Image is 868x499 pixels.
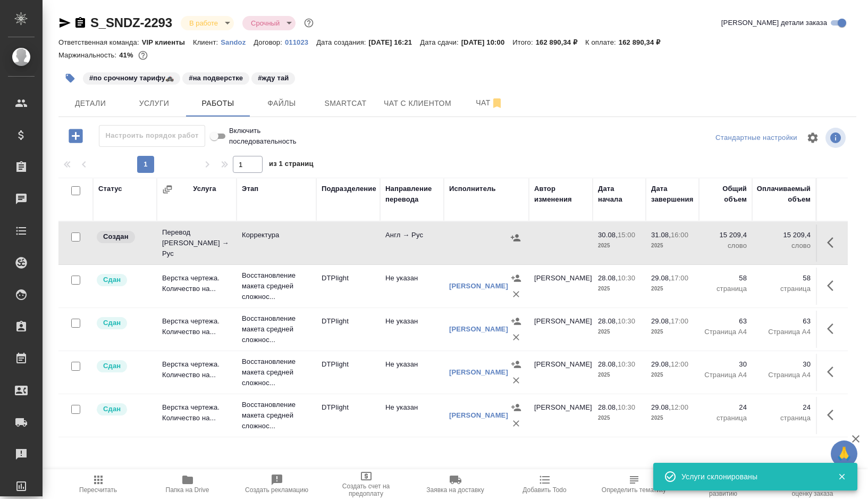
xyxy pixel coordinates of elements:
[96,359,151,373] div: Менеджер проверил работу исполнителя, передает ее на следующий этап
[651,274,671,282] p: 29.08,
[598,360,618,368] p: 28.08,
[242,16,296,30] div: В работе
[618,317,635,325] p: 10:30
[598,403,618,411] p: 28.08,
[157,311,237,348] td: Верстка чертежа. Количество на...
[74,16,87,29] button: Скопировать ссылку
[54,469,143,499] button: Пересчитать
[285,37,316,46] a: 011023
[58,51,119,59] p: Маржинальность:
[229,126,312,147] span: Включить последовательность
[157,397,237,434] td: Верстка чертежа. Количество на...
[534,184,587,205] div: Автор изменения
[598,274,618,282] p: 28.08,
[704,184,747,205] div: Общий объем
[821,402,846,428] button: Здесь прячутся важные кнопки
[157,222,237,264] td: Перевод [PERSON_NAME] → Рус
[320,97,371,110] span: Smartcat
[79,486,117,494] span: Пересчитать
[681,471,822,482] div: Услуги склонированы
[316,38,368,46] p: Дата создания:
[821,230,846,255] button: Здесь прячутся важные кнопки
[704,359,747,370] p: 30
[704,284,747,294] p: страница
[619,38,668,46] p: 162 890,34 ₽
[757,316,811,327] p: 63
[380,397,444,434] td: Не указан
[618,403,635,411] p: 10:30
[90,15,172,30] a: S_SNDZ-2293
[98,184,122,194] div: Статус
[757,327,811,337] p: Страница А4
[835,443,853,465] span: 🙏
[58,38,142,46] p: Ответственная команда:
[598,317,618,325] p: 28.08,
[671,403,688,411] p: 12:00
[704,327,747,337] p: Страница А4
[61,125,90,147] button: Добавить работу
[316,354,380,391] td: DTPlight
[143,469,232,499] button: Папка на Drive
[598,327,641,337] p: 2025
[821,359,846,385] button: Здесь прячутся важные кнопки
[651,327,694,337] p: 2025
[58,66,82,90] button: Добавить тэг
[242,270,311,302] p: Восстановление макета средней сложнос...
[704,413,747,423] p: страница
[704,370,747,380] p: Страница А4
[757,240,811,251] p: слово
[96,316,151,330] div: Менеджер проверил работу исполнителя, передает ее на следующий этап
[302,16,316,30] button: Доп статусы указывают на важность/срочность заказа
[508,356,524,372] button: Назначить
[529,397,593,434] td: [PERSON_NAME]
[598,413,641,423] p: 2025
[186,19,221,28] button: В работе
[618,274,635,282] p: 10:30
[420,38,461,46] p: Дата сдачи:
[328,483,404,497] span: Создать счет на предоплату
[821,316,846,342] button: Здесь прячутся важные кнопки
[248,19,283,28] button: Срочный
[449,184,496,194] div: Исполнитель
[89,73,174,84] p: #по срочному тарифу🚓
[508,230,524,246] button: Назначить
[103,361,121,371] p: Сдан
[119,51,136,59] p: 41%
[242,313,311,345] p: Восстановление макета средней сложнос...
[651,360,671,368] p: 29.08,
[322,184,376,194] div: Подразделение
[757,359,811,370] p: 30
[671,317,688,325] p: 17:00
[258,73,289,84] p: #жду тай
[193,38,221,46] p: Клиент:
[232,469,322,499] button: Создать рекламацию
[651,370,694,380] p: 2025
[757,230,811,240] p: 15 209,4
[242,400,311,431] p: Восстановление макета средней сложнос...
[508,415,524,431] button: Удалить
[285,38,316,46] p: 011023
[380,268,444,305] td: Не указан
[449,325,508,333] a: [PERSON_NAME]
[585,38,619,46] p: К оплате:
[671,231,688,239] p: 16:00
[536,38,585,46] p: 162 890,34 ₽
[704,316,747,327] p: 63
[704,402,747,413] p: 24
[96,273,151,287] div: Менеджер проверил работу исполнителя, передает ее на следующий этап
[411,469,500,499] button: Заявка на доставку
[103,318,121,328] p: Сдан
[618,231,635,239] p: 15:00
[96,230,151,244] div: Заказ еще не согласован с клиентом, искать исполнителей рано
[651,231,671,239] p: 31.08,
[721,18,827,28] span: [PERSON_NAME] детали заказа
[82,73,181,82] span: по срочному тарифу🚓
[449,282,508,290] a: [PERSON_NAME]
[757,273,811,284] p: 58
[221,38,254,46] p: Sandoz
[757,370,811,380] p: Страница А4
[757,413,811,423] p: страница
[618,360,635,368] p: 10:30
[129,97,180,110] span: Услуги
[671,360,688,368] p: 12:00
